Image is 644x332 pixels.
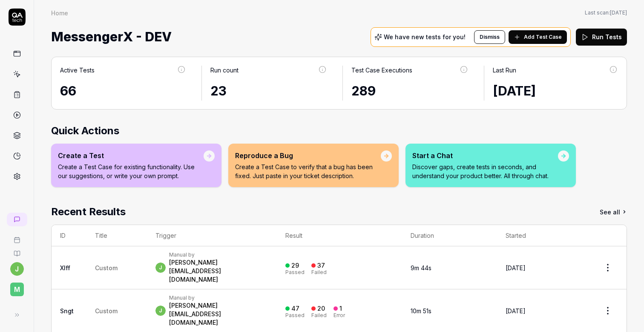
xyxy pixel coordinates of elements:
[474,30,505,44] button: Dismiss
[317,262,325,269] div: 37
[402,225,497,246] th: Duration
[412,162,558,180] p: Discover gaps, create tests in seconds, and understand your product better. All through chat.
[155,306,166,316] span: j
[169,301,269,327] div: [PERSON_NAME][EMAIL_ADDRESS][DOMAIN_NAME]
[3,276,30,298] button: M
[411,264,431,271] time: 9m 44s
[493,83,536,98] time: [DATE]
[10,283,24,296] span: M
[155,263,166,273] span: j
[524,33,562,41] span: Add Test Case
[576,29,627,46] button: Run Tests
[3,230,30,243] a: Book a call with us
[291,262,299,269] div: 29
[52,225,86,246] th: ID
[7,213,27,226] a: New conversation
[95,307,118,315] span: Custom
[169,251,269,258] div: Manual by
[235,150,381,161] div: Reproduce a Bug
[497,225,589,246] th: Started
[95,264,118,271] span: Custom
[147,225,277,246] th: Trigger
[506,307,526,315] time: [DATE]
[291,305,299,312] div: 47
[333,313,345,318] div: Error
[412,150,558,161] div: Start a Chat
[58,150,204,161] div: Create a Test
[3,243,30,257] a: Documentation
[317,305,325,312] div: 20
[509,30,567,44] button: Add Test Case
[169,258,269,284] div: [PERSON_NAME][EMAIL_ADDRESS][DOMAIN_NAME]
[311,313,327,318] div: Failed
[339,305,342,312] div: 1
[311,270,327,275] div: Failed
[285,270,305,275] div: Passed
[60,307,74,315] a: Sngt
[51,123,627,139] h2: Quick Actions
[506,264,526,271] time: [DATE]
[351,81,469,101] div: 289
[210,81,328,101] div: 23
[585,9,627,17] span: Last scan:
[585,9,627,17] button: Last scan:[DATE]
[169,294,269,301] div: Manual by
[51,26,172,48] span: MessengerX - DEV
[285,313,305,318] div: Passed
[60,81,186,101] div: 66
[60,66,95,75] div: Active Tests
[600,204,627,219] a: See all
[235,162,381,180] p: Create a Test Case to verify that a bug has been fixed. Just paste in your ticket description.
[86,225,147,246] th: Title
[51,9,68,17] div: Home
[277,225,402,246] th: Result
[384,34,466,40] p: We have new tests for you!
[351,66,412,75] div: Test Case Executions
[493,66,516,75] div: Last Run
[60,264,70,271] a: Xlff
[610,9,627,16] time: [DATE]
[10,262,24,276] button: j
[411,307,431,315] time: 10m 51s
[58,162,204,180] p: Create a Test Case for existing functionality. Use our suggestions, or write your own prompt.
[210,66,239,75] div: Run count
[51,204,126,219] h2: Recent Results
